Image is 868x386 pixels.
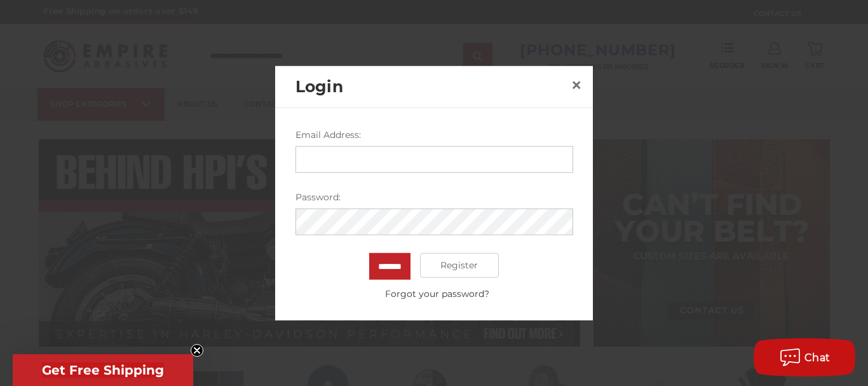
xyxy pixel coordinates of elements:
[804,352,831,364] span: Chat
[295,74,566,99] h2: Login
[13,354,193,386] div: Get Free ShippingClose teaser
[420,252,499,278] a: Register
[571,72,582,97] span: ×
[754,338,855,376] button: Chat
[191,344,203,357] button: Close teaser
[302,287,573,300] a: Forgot your password?
[42,362,164,378] span: Get Free Shipping
[295,190,573,203] label: Password:
[295,128,573,141] label: Email Address:
[566,75,587,95] a: Close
